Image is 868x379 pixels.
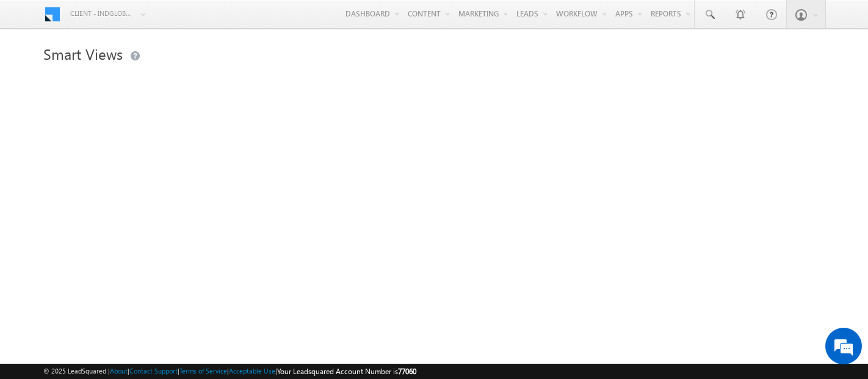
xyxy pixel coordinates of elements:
[229,367,275,375] a: Acceptable Use
[43,44,123,63] span: Smart Views
[43,366,416,377] span: © 2025 LeadSquared | | | | |
[70,7,134,20] span: Client - indglobal1 (77060)
[110,367,128,375] a: About
[179,367,227,375] a: Terms of Service
[277,367,416,376] span: Your Leadsquared Account Number is
[129,367,178,375] a: Contact Support
[398,367,416,376] span: 77060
